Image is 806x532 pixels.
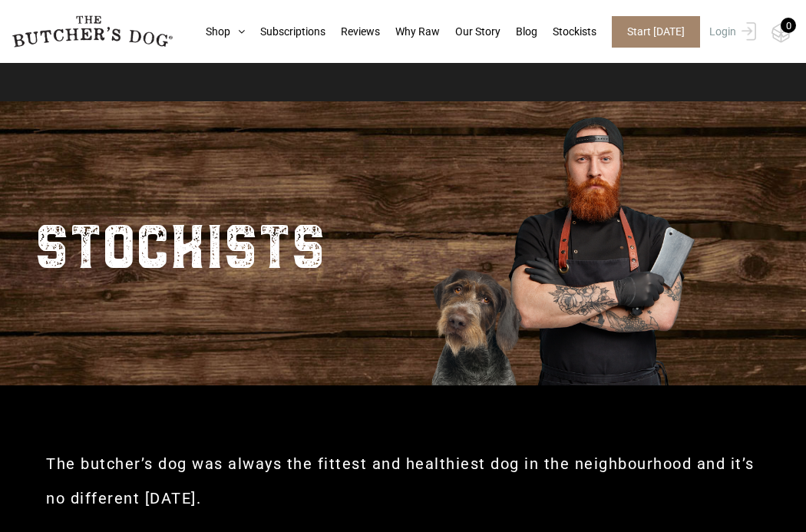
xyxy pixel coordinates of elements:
[612,16,700,48] span: Start [DATE]
[46,447,760,516] h2: The butcher’s dog was always the fittest and healthiest dog in the neighbourhood and it’s no diff...
[705,16,756,48] a: Login
[245,24,325,40] a: Subscriptions
[35,193,325,293] h2: STOCKISTS
[781,18,796,33] div: 0
[500,24,537,40] a: Blog
[771,23,791,43] img: TBD_Cart-Empty.png
[407,97,714,385] img: Butcher_Large_3.png
[440,24,500,40] a: Our Story
[537,24,596,40] a: Stockists
[596,16,705,48] a: Start [DATE]
[190,24,245,40] a: Shop
[325,24,380,40] a: Reviews
[380,24,440,40] a: Why Raw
